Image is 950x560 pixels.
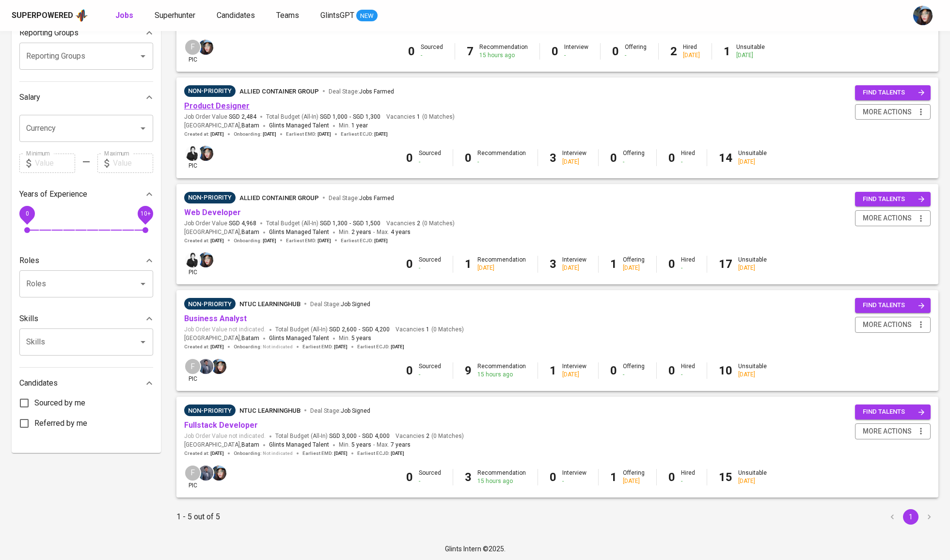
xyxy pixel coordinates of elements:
span: Glints Managed Talent [269,441,329,448]
a: Fullstack Developer [184,420,258,430]
span: NEW [356,11,378,21]
span: Not indicated [263,450,293,457]
span: [DATE] [374,131,388,138]
span: Vacancies ( 0 Matches ) [396,326,464,334]
b: 7 [467,45,474,58]
button: page 1 [903,509,918,525]
div: Interview [562,256,586,272]
span: [DATE] [210,237,224,244]
span: Onboarding : [234,237,276,244]
span: Allied Container Group [239,194,319,202]
img: medwi@glints.com [185,252,200,267]
img: medwi@glints.com [185,146,200,161]
span: [GEOGRAPHIC_DATA] , [184,440,259,450]
div: pic [184,145,201,170]
a: Jobs [115,10,135,22]
button: Open [136,277,150,291]
span: - [373,440,375,450]
img: diazagista@glints.com [211,466,226,481]
b: 1 [550,364,556,377]
span: Job Signed [341,407,370,414]
span: Onboarding : [234,450,293,457]
button: find talents [855,404,931,420]
span: Earliest EMD : [302,450,348,457]
div: Hired [681,362,695,379]
a: Product Designer [184,101,250,110]
div: Interview [562,149,586,166]
div: - [419,264,441,272]
span: Deal Stage : [329,88,394,95]
span: Onboarding : [234,131,276,138]
div: Hired [681,149,695,166]
span: Job Order Value [184,219,256,228]
div: Years of Experience [19,185,153,204]
nav: pagination navigation [883,509,938,525]
span: 0 [25,210,29,217]
span: Candidates [217,11,255,20]
div: [DATE] [623,477,645,485]
div: [DATE] [736,51,765,60]
span: [DATE] [334,450,348,457]
span: Earliest EMD : [286,131,331,138]
div: [DATE] [477,264,526,272]
div: [DATE] [738,158,767,166]
b: 0 [406,364,413,377]
div: - [419,371,441,379]
div: Interview [564,43,588,60]
span: [DATE] [391,450,404,457]
div: Offering [623,362,645,379]
img: diazagista@glints.com [198,40,213,55]
span: Vacancies ( 0 Matches ) [386,113,455,121]
span: Created at : [184,343,224,350]
div: - [623,371,645,379]
b: 0 [408,45,415,58]
b: 1 [724,45,730,58]
b: 0 [550,470,556,484]
b: 0 [610,364,617,377]
span: [DATE] [210,450,224,457]
div: - [419,477,441,485]
div: - [421,51,443,60]
p: Salary [19,92,40,103]
b: 0 [465,151,472,165]
div: [DATE] [738,477,767,485]
p: Reporting Groups [19,27,79,39]
b: 0 [406,151,413,165]
b: 14 [719,151,732,165]
span: find talents [863,194,925,205]
b: 1 [465,257,472,271]
div: [DATE] [623,264,645,272]
span: Batam [241,228,259,237]
b: 0 [406,257,413,271]
div: [DATE] [562,264,586,272]
div: Skills [19,309,153,328]
b: Jobs [115,11,133,20]
div: [DATE] [738,264,767,272]
span: Earliest ECJD : [341,237,388,244]
b: 17 [719,257,732,271]
div: - [477,158,526,166]
div: pic [184,251,201,277]
b: 0 [406,470,413,484]
div: Superpowered [12,10,73,21]
span: Batam [241,440,259,450]
p: Years of Experience [19,188,87,200]
img: diazagista@glints.com [211,359,226,374]
span: Earliest EMD : [286,237,331,244]
span: Job Order Value not indicated. [184,432,266,440]
a: Business Analyst [184,314,247,323]
span: Earliest ECJD : [341,131,388,138]
div: pic [184,39,201,64]
span: 1 [425,326,429,334]
p: Roles [19,255,39,266]
div: Recommendation [479,43,528,60]
div: pic [184,358,201,383]
span: [GEOGRAPHIC_DATA] , [184,121,259,131]
a: Superhunter [155,10,197,22]
div: - [681,158,695,166]
div: - [681,264,695,272]
span: Min. [339,441,371,448]
div: Hired [681,256,695,272]
div: Unsuitable [738,256,767,272]
span: SGD 4,200 [362,326,390,334]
